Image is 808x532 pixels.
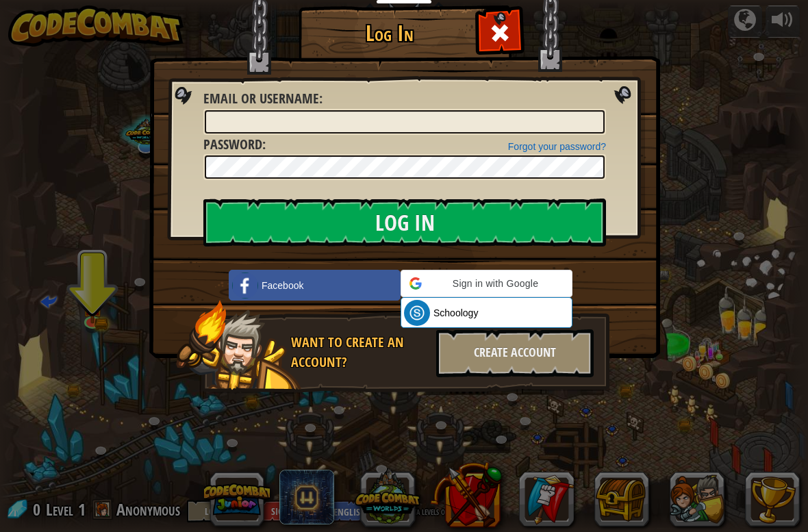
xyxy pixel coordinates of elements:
[401,270,572,297] div: Sign in with Google
[427,277,564,290] span: Sign in with Google
[203,89,323,109] label: :
[262,279,303,292] span: Facebook
[203,89,319,107] span: Email or Username
[433,306,478,320] span: Schoology
[508,141,606,152] a: Forgot your password?
[291,333,428,372] div: Want to create an account?
[436,329,594,377] div: Create Account
[232,273,258,299] img: facebook_small.png
[203,135,266,155] label: :
[203,135,262,153] span: Password
[203,199,606,246] input: Log In
[302,21,477,45] h1: Log In
[404,300,430,326] img: schoology.png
